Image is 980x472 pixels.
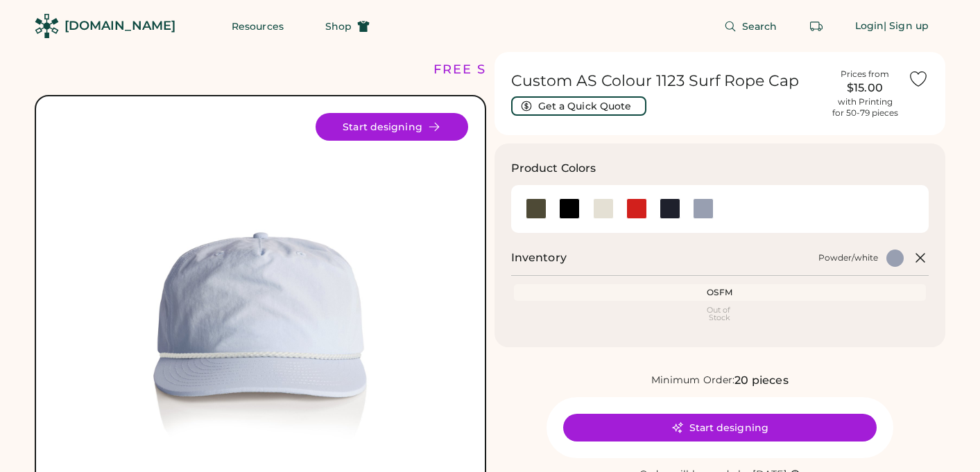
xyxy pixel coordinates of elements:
[517,287,924,298] div: OSFM
[511,160,596,177] h3: Product Colors
[433,60,553,79] div: FREE SHIPPING
[742,21,777,31] span: Search
[511,250,567,266] h2: Inventory
[563,414,877,442] button: Start designing
[35,14,59,38] img: Rendered Logo - Screens
[65,17,175,35] div: [DOMAIN_NAME]
[855,19,884,33] div: Login
[830,80,900,96] div: $15.00
[309,12,386,40] button: Shop
[884,19,929,33] div: | Sign up
[517,306,924,322] div: Out of Stock
[215,12,300,40] button: Resources
[818,252,878,263] div: Powder/white
[802,12,830,40] button: Retrieve an order
[841,69,889,80] div: Prices from
[914,410,974,469] iframe: Front Chat
[832,96,898,119] div: with Printing for 50-79 pieces
[511,71,823,91] h1: Custom AS Colour 1123 Surf Rope Cap
[325,21,352,31] span: Shop
[651,374,735,387] div: Minimum Order:
[734,372,788,389] div: 20 pieces
[316,113,468,141] button: Start designing
[511,96,646,116] button: Get a Quick Quote
[707,12,794,40] button: Search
